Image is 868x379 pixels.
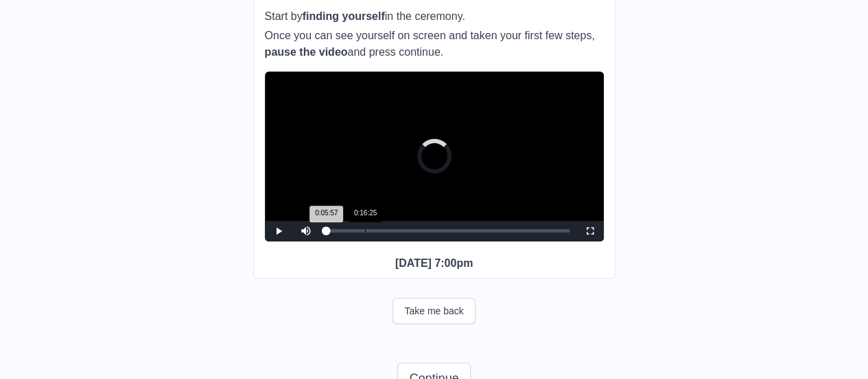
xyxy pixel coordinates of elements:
div: Video Player [265,72,604,241]
b: pause the video [265,46,348,58]
button: Mute [292,221,320,241]
p: [DATE] 7:00pm [265,255,604,272]
button: Take me back [392,298,475,324]
p: Start by in the ceremony. [265,8,604,25]
b: finding yourself [303,10,385,22]
button: Fullscreen [576,221,604,241]
div: Progress Bar [327,229,570,232]
button: Play [265,221,292,241]
p: Once you can see yourself on screen and taken your first few steps, and press continue. [265,28,604,61]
